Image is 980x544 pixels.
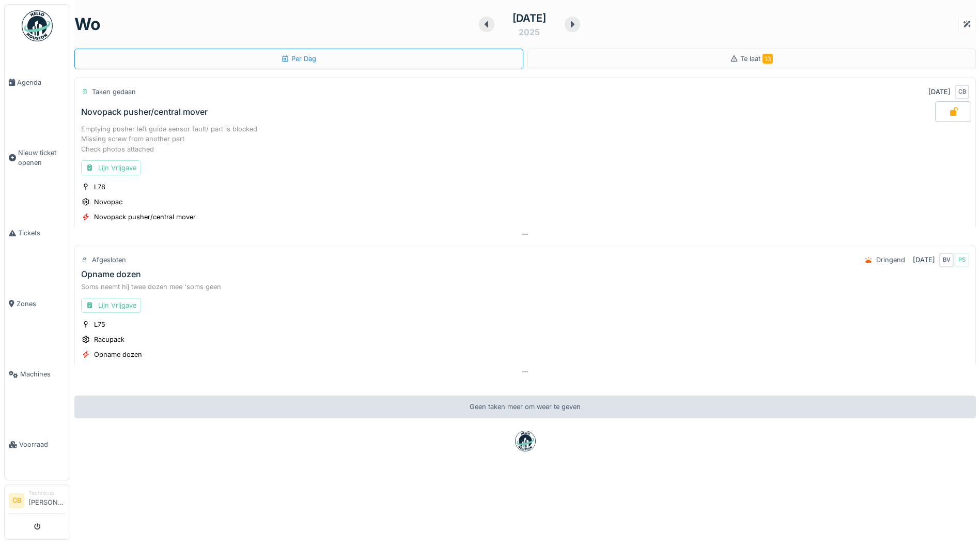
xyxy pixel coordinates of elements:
[5,268,70,339] a: Zones
[81,269,141,279] div: Opname dozen
[18,228,66,238] span: Tickets
[928,87,951,97] div: [DATE]
[81,298,141,313] div: Lijn Vrijgave
[74,14,101,34] h1: wo
[94,197,122,207] div: Novopac
[955,253,969,267] div: PS
[19,440,66,449] span: Voorraad
[74,396,976,418] div: Geen taken meer om weer te geven
[955,85,969,99] div: CB
[94,182,105,192] div: L78
[81,124,969,154] div: Emptying pusher left guide sensor fault/ part is blocked Missing screw from another part Check ph...
[5,198,70,268] a: Tickets
[5,117,70,198] a: Nieuw ticket openen
[81,107,208,117] div: Novopack pusher/central mover
[81,160,141,175] div: Lijn Vrijgave
[519,26,540,38] div: 2025
[740,55,773,63] span: Te laat
[28,489,66,497] div: Technicus
[876,255,905,265] div: Dringend
[94,335,125,344] div: Racupack
[81,282,969,292] div: Soms neemt hij twee dozen mee 'soms geen
[92,255,126,265] div: Afgesloten
[17,299,66,309] span: Zones
[28,489,66,511] li: [PERSON_NAME]
[9,489,66,514] a: CB Technicus[PERSON_NAME]
[94,350,142,359] div: Opname dozen
[92,87,136,97] div: Taken gedaan
[5,410,70,480] a: Voorraad
[913,255,935,265] div: [DATE]
[20,369,66,379] span: Machines
[512,10,546,26] div: [DATE]
[18,148,66,168] span: Nieuw ticket openen
[22,10,53,41] img: Badge_color-CXgf-gQk.svg
[9,493,24,508] li: CB
[5,47,70,117] a: Agenda
[5,339,70,410] a: Machines
[94,320,105,329] div: L75
[515,431,536,451] img: badge-BVDL4wpA.svg
[94,212,196,222] div: Novopack pusher/central mover
[939,253,954,267] div: BV
[281,54,316,64] div: Per Dag
[763,54,773,64] span: 13
[17,78,66,87] span: Agenda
